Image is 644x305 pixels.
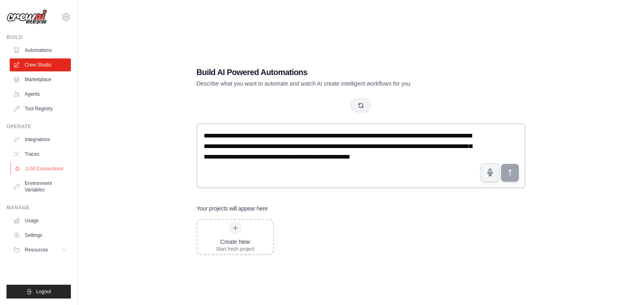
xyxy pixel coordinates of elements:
button: Get new suggestions [351,99,371,112]
a: Agents [10,88,71,101]
div: Create New [216,238,254,246]
button: Click to speak your automation idea [481,163,499,182]
span: Resources [25,247,48,253]
div: Start fresh project [216,246,254,252]
a: Usage [10,214,71,227]
a: Automations [10,44,71,57]
div: Operate [6,123,71,130]
a: Settings [10,229,71,242]
a: Tool Registry [10,102,71,115]
div: Manage [6,204,71,211]
a: Marketplace [10,73,71,86]
h1: Build AI Powered Automations [196,67,469,78]
a: LLM Connections [11,162,72,175]
a: Integrations [10,133,71,146]
iframe: Chat Widget [603,266,644,305]
span: Logout [36,288,51,295]
div: Build [6,34,71,41]
a: Environment Variables [10,177,71,196]
button: Resources [10,243,71,256]
h3: Your projects will appear here [196,204,268,213]
a: Traces [10,148,71,161]
a: Crew Studio [10,58,71,71]
img: Logo [6,9,47,25]
button: Logout [6,285,71,299]
p: Describe what you want to automate and watch AI create intelligent workflows for you [196,79,469,88]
